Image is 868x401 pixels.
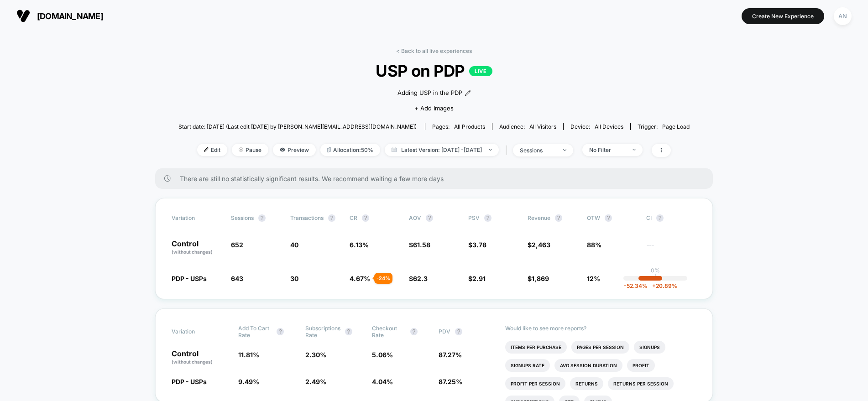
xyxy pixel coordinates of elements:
span: Checkout Rate [372,325,406,339]
div: No Filter [589,146,626,153]
span: 4.04 % [372,378,393,385]
p: Control [172,350,229,365]
span: $ [528,275,549,282]
span: + Add Images [414,104,454,112]
span: Variation [172,325,222,339]
button: Create New Experience [742,8,824,24]
button: ? [605,214,612,222]
span: 3.78 [472,241,486,249]
button: ? [345,328,352,335]
span: Revenue [528,214,550,221]
span: 1,869 [532,275,549,282]
img: end [633,149,636,151]
button: ? [484,214,492,222]
span: Adding USP in the PDP [397,89,462,98]
li: Returns [570,377,603,390]
span: Edit [197,144,227,156]
img: calendar [392,147,397,152]
span: $ [409,275,428,282]
p: 0% [651,267,660,274]
span: $ [528,241,550,249]
button: ? [328,214,335,222]
span: 643 [231,275,243,282]
span: All Visitors [529,123,556,130]
div: AN [834,7,852,25]
button: ? [362,214,369,222]
span: 61.58 [413,241,430,249]
span: Add To Cart Rate [238,325,272,339]
span: | [503,144,513,157]
div: Audience: [499,123,556,130]
p: | [654,274,656,281]
img: rebalance [327,147,331,152]
span: PSV [468,214,480,221]
li: Signups Rate [505,359,550,372]
button: ? [258,214,266,222]
p: Would like to see more reports? [505,325,696,332]
span: 652 [231,241,243,249]
span: PDP - USPs [172,275,207,282]
span: 2,463 [532,241,550,249]
span: all devices [595,123,623,130]
a: < Back to all live experiences [396,47,472,54]
span: 88% [587,241,601,249]
img: edit [204,147,209,152]
button: ? [656,214,664,222]
span: 2.91 [472,275,486,282]
span: Start date: [DATE] (Last edit [DATE] by [PERSON_NAME][EMAIL_ADDRESS][DOMAIN_NAME]) [178,123,417,130]
span: PDP - USPs [172,378,207,385]
span: Sessions [231,214,254,221]
img: end [563,149,566,151]
span: 11.81 % [238,351,259,359]
span: PDV [439,328,450,335]
button: ? [277,328,284,335]
span: CR [350,214,357,221]
button: ? [555,214,562,222]
span: Device: [563,123,630,130]
img: Visually logo [16,9,30,23]
span: Page Load [662,123,690,130]
div: Pages: [432,123,485,130]
span: 6.13 % [350,241,369,249]
span: (without changes) [172,249,213,255]
span: 20.89 % [648,282,677,289]
div: sessions [520,147,556,154]
span: Preview [273,144,316,156]
button: AN [831,7,854,26]
li: Profit Per Session [505,377,565,390]
img: end [489,149,492,151]
span: + [652,282,656,289]
span: OTW [587,214,637,222]
span: Allocation: 50% [320,144,380,156]
span: $ [468,241,486,249]
p: LIVE [469,66,492,76]
span: Subscriptions Rate [305,325,340,339]
span: There are still no statistically significant results. We recommend waiting a few more days [180,175,695,182]
span: 4.67 % [350,275,370,282]
span: 2.30 % [305,351,326,359]
li: Profit [627,359,655,372]
span: 40 [290,241,298,249]
span: 12% [587,275,600,282]
button: [DOMAIN_NAME] [14,9,106,23]
span: -52.34 % [624,282,648,289]
li: Pages Per Session [571,341,629,354]
span: all products [454,123,485,130]
span: CI [646,214,696,222]
span: Transactions [290,214,324,221]
div: - 24 % [374,273,392,284]
img: end [239,147,243,152]
span: (without changes) [172,359,213,365]
p: Control [172,240,222,255]
span: --- [646,242,696,255]
div: Trigger: [638,123,690,130]
span: 62.3 [413,275,428,282]
span: 9.49 % [238,378,259,385]
span: 87.27 % [439,351,462,359]
li: Signups [634,341,665,354]
span: USP on PDP [204,61,664,80]
span: 87.25 % [439,378,462,385]
span: 2.49 % [305,378,326,385]
span: $ [468,275,486,282]
span: Variation [172,214,222,222]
